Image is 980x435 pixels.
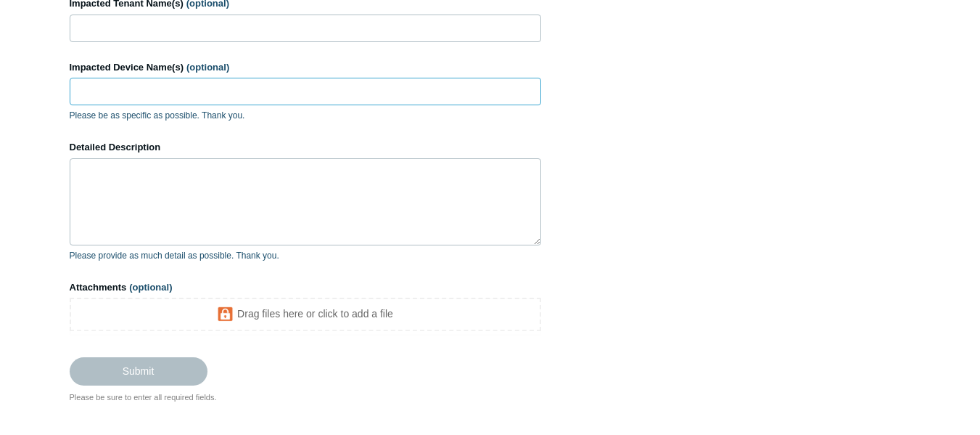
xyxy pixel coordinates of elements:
label: Detailed Description [70,140,541,155]
p: Please be as specific as possible. Thank you. [70,109,541,122]
span: (optional) [186,62,229,73]
span: (optional) [129,282,172,293]
label: Impacted Device Name(s) [70,60,541,75]
div: Please be sure to enter all required fields. [70,391,541,404]
input: Submit [70,357,207,385]
p: Please provide as much detail as possible. Thank you. [70,249,541,262]
label: Attachments [70,280,541,295]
